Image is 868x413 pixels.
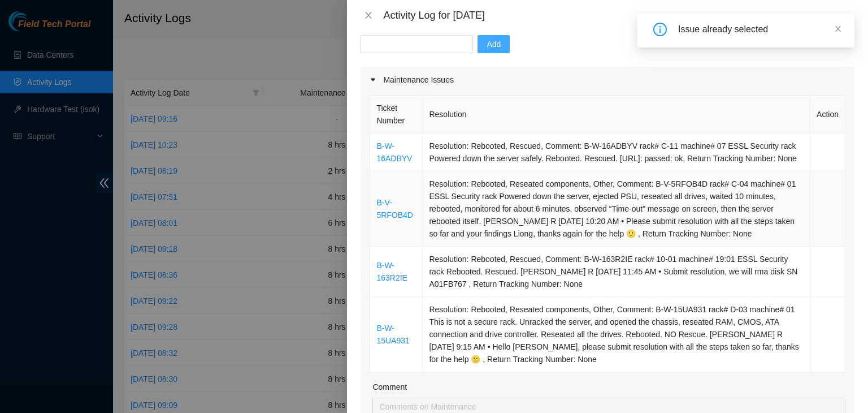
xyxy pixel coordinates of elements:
a: B-W-163R2IE [376,261,407,282]
label: Comment [372,381,407,393]
button: Add [478,35,510,53]
a: B-W-15UA931 [376,324,409,345]
div: Activity Log for [DATE] [383,9,854,21]
span: caret-right [370,76,376,83]
span: Add [487,38,501,50]
div: Maintenance Issues [361,67,854,93]
td: Resolution: Rebooted, Reseated components, Other, Comment: B-V-5RFOB4D rack# C-04 machine# 01 ESS... [423,171,810,247]
span: close [364,11,373,20]
th: Action [810,96,845,134]
td: Resolution: Rebooted, Rescued, Comment: B-W-16ADBYV rack# C-11 machine# 07 ESSL Security rack Pow... [423,134,810,171]
td: Resolution: Rebooted, Reseated components, Other, Comment: B-W-15UA931 rack# D-03 machine# 01 Thi... [423,297,810,372]
a: B-W-16ADBYV [376,141,412,163]
button: Close [361,10,376,21]
span: info-circle [653,23,667,36]
div: Issue already selected [678,23,841,36]
span: close [834,25,842,33]
th: Resolution [423,96,810,134]
a: B-V-5RFOB4D [376,198,413,220]
th: Ticket Number [370,96,423,134]
td: Resolution: Rebooted, Rescued, Comment: B-W-163R2IE rack# 10-01 machine# 19:01 ESSL Security rack... [423,247,810,297]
